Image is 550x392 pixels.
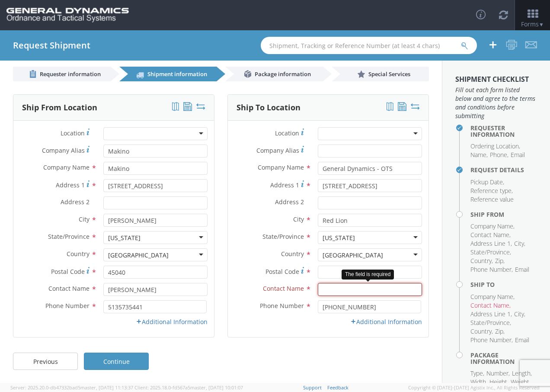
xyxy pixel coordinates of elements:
[108,251,169,260] div: [GEOGRAPHIC_DATA]
[470,265,513,274] li: Phone Number
[470,151,488,159] li: Name
[470,292,515,301] li: Company Name
[270,181,299,189] span: Address 1
[514,239,525,248] li: City
[470,310,512,318] li: Address Line 1
[470,378,487,386] li: Width
[495,327,505,336] li: Zip
[495,257,505,265] li: Zip
[408,384,540,391] span: Copyright © [DATE]-[DATE] Agistix Inc., All Rights Reserved
[332,67,429,81] a: Special Services
[134,384,243,391] span: Client: 2025.18.0-fd567a5
[190,384,243,391] span: master, [DATE] 10:01:07
[470,222,515,231] li: Company Name
[255,70,311,78] span: Package information
[48,232,90,241] span: State/Province
[275,198,304,206] span: Address 2
[515,265,529,274] li: Email
[470,327,493,336] li: Country
[323,251,383,260] div: [GEOGRAPHIC_DATA]
[470,211,537,218] h4: Ship From
[486,369,510,378] li: Number
[43,163,90,171] span: Company Name
[470,336,513,344] li: Phone Number
[260,302,304,310] span: Phone Number
[136,318,208,326] a: Additional Information
[56,181,85,189] span: Address 1
[470,281,537,288] h4: Ship To
[80,384,133,391] span: master, [DATE] 11:13:37
[51,267,85,276] span: Postal Code
[40,70,101,78] span: Requester information
[61,198,90,206] span: Address 2
[470,352,537,365] h4: Package Information
[455,76,537,84] h3: Shipment Checklist
[512,369,532,378] li: Length
[521,20,544,28] span: Forms
[470,125,537,138] h4: Requester Information
[13,41,90,50] h4: Request Shipment
[470,369,484,378] li: Type
[262,232,304,241] span: State/Province
[350,318,422,326] a: Additional Information
[79,215,90,223] span: City
[48,284,90,292] span: Contact Name
[42,146,85,154] span: Company Alias
[119,67,217,81] a: Shipment information
[455,86,537,120] span: Fill out each form listed below and agree to the terms and conditions before submitting
[61,129,85,137] span: Location
[22,103,97,112] h3: Ship From Location
[470,195,514,204] li: Reference value
[514,310,525,318] li: City
[13,353,78,370] a: Previous
[258,163,304,171] span: Company Name
[327,384,349,391] a: Feedback
[470,186,513,195] li: Reference type
[281,250,304,258] span: Country
[515,336,529,344] li: Email
[470,178,504,186] li: Pickup Date
[67,250,90,258] span: Country
[256,146,299,154] span: Company Alias
[470,257,493,265] li: Country
[323,234,355,242] div: [US_STATE]
[368,70,410,78] span: Special Services
[293,215,304,223] span: City
[490,151,508,159] li: Phone
[470,239,512,248] li: Address Line 1
[237,103,301,112] h3: Ship To Location
[10,384,133,391] span: Server: 2025.20.0-db47332bad5
[511,378,531,386] li: Weight
[147,70,207,78] span: Shipment information
[470,301,511,310] li: Contact Name
[303,384,322,391] a: Support
[275,129,299,137] span: Location
[539,21,544,28] span: ▼
[470,318,511,327] li: State/Province
[108,234,141,242] div: [US_STATE]
[470,231,511,239] li: Contact Name
[511,151,525,159] li: Email
[13,67,111,81] a: Requester information
[470,142,520,151] li: Ordering Location
[489,378,508,386] li: Height
[263,284,304,292] span: Contact Name
[261,37,477,54] input: Shipment, Tracking or Reference Number (at least 4 chars)
[342,270,394,280] div: The field is required
[470,248,511,257] li: State/Province
[84,353,149,370] a: Continue
[225,67,323,81] a: Package information
[470,167,537,173] h4: Request Details
[6,8,129,22] img: gd-ots-0c3321f2eb4c994f95cb.png
[265,267,299,276] span: Postal Code
[45,302,90,310] span: Phone Number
